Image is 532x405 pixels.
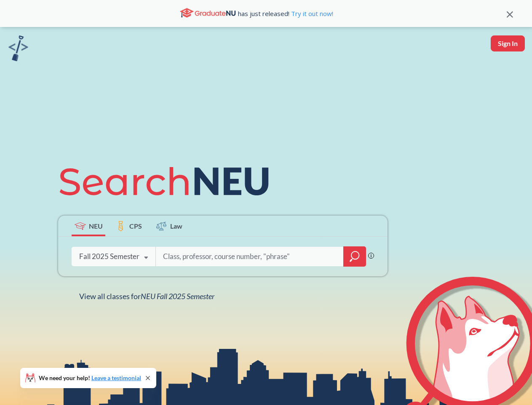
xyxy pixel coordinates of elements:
[343,246,366,267] div: magnifying glass
[162,248,337,265] input: Class, professor, course number, "phrase"
[8,35,28,61] img: sandbox logo
[8,35,28,64] a: sandbox logo
[141,292,214,301] span: NEU Fall 2025 Semester
[129,221,142,231] span: CPS
[79,292,214,301] span: View all classes for
[350,251,360,262] svg: magnifying glass
[39,375,141,381] span: We need your help!
[289,9,333,18] a: Try it out now!
[79,252,139,261] div: Fall 2025 Semester
[91,374,141,381] a: Leave a testimonial
[238,9,333,18] span: has just released!
[491,35,525,51] button: Sign In
[89,221,103,231] span: NEU
[170,221,182,231] span: Law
